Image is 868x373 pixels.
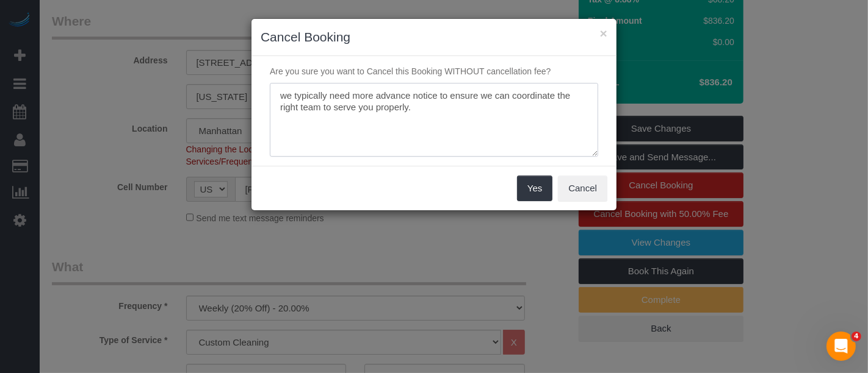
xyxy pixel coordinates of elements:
[251,19,617,210] sui-modal: Cancel Booking
[558,176,607,201] button: Cancel
[517,176,552,201] button: Yes
[852,332,861,341] span: 4
[261,28,607,46] h3: Cancel Booking
[826,332,856,361] iframe: Intercom live chat
[600,27,607,40] button: ×
[261,65,607,77] p: Are you sure you want to Cancel this Booking WITHOUT cancellation fee?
